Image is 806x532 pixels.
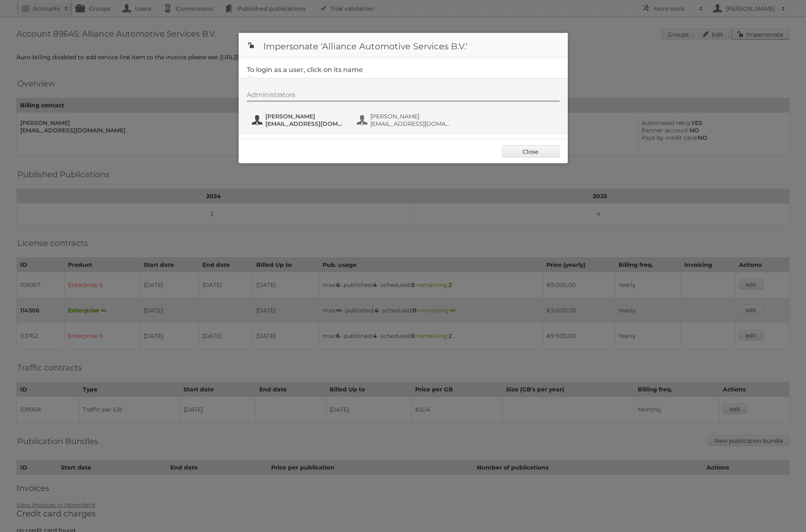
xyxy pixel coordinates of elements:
a: Close [502,145,560,157]
span: [EMAIL_ADDRESS][DOMAIN_NAME] [265,120,345,127]
h1: Impersonate 'Alliance Automotive Services B.V.' [239,33,568,58]
legend: To login as a user, click on its name [247,66,363,74]
button: [PERSON_NAME] [EMAIL_ADDRESS][DOMAIN_NAME] [251,112,348,128]
span: [PERSON_NAME] [265,113,345,120]
span: [PERSON_NAME] [370,113,450,120]
span: [EMAIL_ADDRESS][DOMAIN_NAME] [370,120,450,127]
div: Administrators [247,91,560,102]
button: [PERSON_NAME] [EMAIL_ADDRESS][DOMAIN_NAME] [356,112,453,128]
